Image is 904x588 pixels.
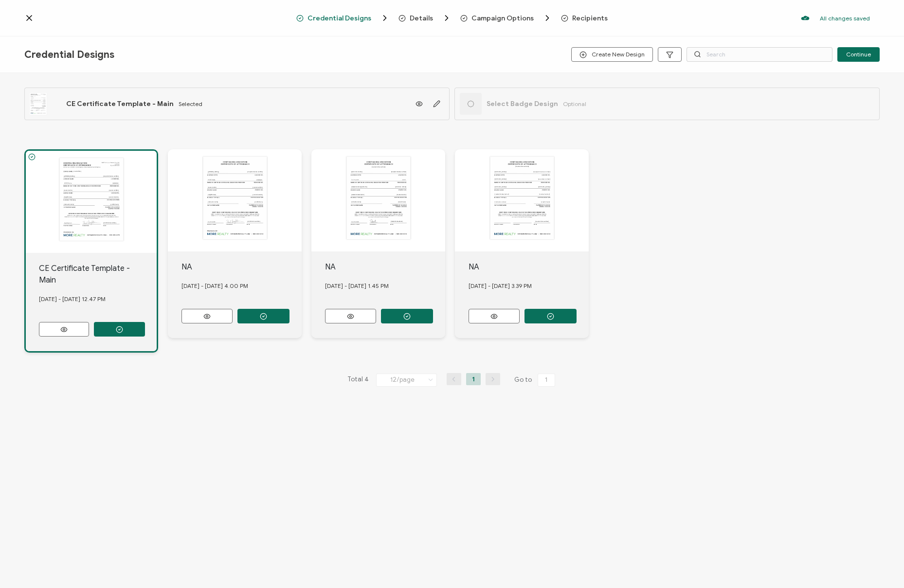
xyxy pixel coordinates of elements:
span: Select Badge Design [487,100,558,108]
span: Selected [179,100,202,107]
span: Credential Designs [307,15,371,22]
span: Continue [846,52,871,57]
span: Campaign Options [471,15,534,22]
span: Optional [563,100,586,107]
div: NA [469,261,589,273]
li: 1 [466,373,481,385]
span: Create New Design [579,51,645,58]
div: [DATE] - [DATE] 12.47 PM [39,286,157,312]
button: Continue [837,47,880,62]
div: [DATE] - [DATE] 3.39 PM [469,273,589,299]
span: CE Certificate Template - Main [66,100,174,108]
div: NA [325,261,446,273]
span: Recipients [572,15,608,22]
span: Total 4 [347,373,369,387]
span: Details [410,15,433,22]
span: Details [398,13,452,23]
span: Credential Designs [24,49,114,61]
input: Select [376,374,437,387]
span: Credential Designs [296,13,390,23]
div: Breadcrumb [296,13,608,23]
button: Create New Design [571,47,653,62]
span: Recipients [561,15,608,22]
span: Campaign Options [460,13,552,23]
div: [DATE] - [DATE] 1.45 PM [325,273,446,299]
iframe: Chat Widget [855,541,904,588]
div: [DATE] - [DATE] 4.00 PM [181,273,302,299]
div: CE Certificate Template - Main [39,263,157,286]
p: All changes saved [820,15,870,22]
div: NA [181,261,302,273]
span: Go to [514,373,557,387]
input: Search [687,47,832,62]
